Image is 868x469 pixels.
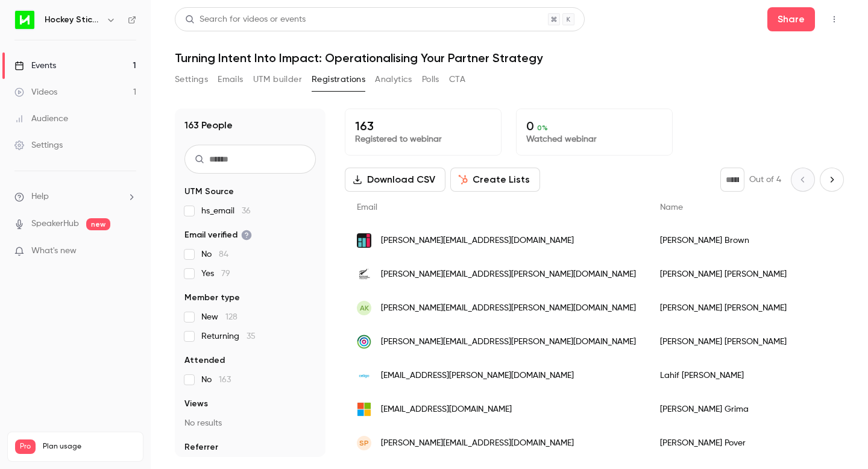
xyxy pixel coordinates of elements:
div: Settings [14,139,63,151]
span: Email [357,203,377,212]
div: [PERSON_NAME] Brown [648,224,863,257]
button: Registrations [312,70,365,89]
span: Member type [184,292,240,304]
button: Settings [175,70,208,89]
img: nzte.govt.nz [357,267,371,282]
span: [EMAIL_ADDRESS][PERSON_NAME][DOMAIN_NAME] [381,370,574,382]
p: Out of 4 [749,174,781,186]
img: dotdigital.com [357,335,371,349]
span: Name [660,203,683,212]
span: Yes [201,268,230,280]
button: Next page [820,168,844,192]
button: Emails [218,70,243,89]
span: new [86,218,110,230]
span: 35 [247,332,256,341]
span: [PERSON_NAME][EMAIL_ADDRESS][DOMAIN_NAME] [381,234,574,247]
span: SP [359,438,369,449]
span: [PERSON_NAME][EMAIL_ADDRESS][DOMAIN_NAME] [381,437,574,450]
button: Download CSV [345,168,445,192]
p: 163 [355,119,491,133]
span: UTM Source [184,186,234,198]
p: Watched webinar [526,133,662,145]
span: 84 [219,250,228,259]
span: Plan usage [43,442,136,452]
div: [PERSON_NAME] [PERSON_NAME] [648,291,863,325]
div: Events [14,60,56,72]
span: 36 [242,207,251,215]
button: Create Lists [450,168,540,192]
span: No [201,374,231,386]
button: Polls [422,70,439,89]
span: New [201,311,237,323]
span: [PERSON_NAME][EMAIL_ADDRESS][PERSON_NAME][DOMAIN_NAME] [381,268,636,281]
span: [PERSON_NAME][EMAIL_ADDRESS][PERSON_NAME][DOMAIN_NAME] [381,302,636,315]
span: 0 % [537,124,548,132]
span: hs_email [201,205,251,217]
iframe: Noticeable Trigger [122,246,136,257]
span: Attended [184,354,225,367]
span: Referrer [184,441,218,453]
span: 79 [221,269,230,278]
h6: Hockey Stick Advisory [45,14,101,26]
img: affinda.com [357,233,371,248]
span: Views [184,398,208,410]
span: 128 [225,313,237,321]
img: microsoft.com [357,402,371,417]
div: [PERSON_NAME] Grima [648,392,863,426]
span: Email verified [184,229,252,241]
span: [PERSON_NAME][EMAIL_ADDRESS][PERSON_NAME][DOMAIN_NAME] [381,336,636,348]
button: UTM builder [253,70,302,89]
div: [PERSON_NAME] [PERSON_NAME] [648,325,863,359]
button: Analytics [375,70,412,89]
p: No results [184,417,316,429]
button: CTA [449,70,465,89]
span: What's new [31,245,77,257]
img: Hockey Stick Advisory [15,10,34,30]
div: Audience [14,113,68,125]
div: Search for videos or events [185,13,306,26]
li: help-dropdown-opener [14,190,136,203]
button: Share [767,7,815,31]
a: SpeakerHub [31,218,79,230]
span: Pro [15,439,36,454]
span: AK [360,303,369,313]
span: 163 [219,376,231,384]
div: [PERSON_NAME] Pover [648,426,863,460]
div: Videos [14,86,57,98]
span: [EMAIL_ADDRESS][DOMAIN_NAME] [381,403,512,416]
h1: Turning Intent Into Impact: Operationalising Your Partner Strategy [175,51,844,65]
span: Help [31,190,49,203]
img: celigo.com [357,368,371,383]
p: Registered to webinar [355,133,491,145]
p: 0 [526,119,662,133]
span: Returning [201,330,256,342]
span: No [201,248,228,260]
div: Lahif [PERSON_NAME] [648,359,863,392]
h1: 163 People [184,118,233,133]
div: [PERSON_NAME] [PERSON_NAME] [648,257,863,291]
